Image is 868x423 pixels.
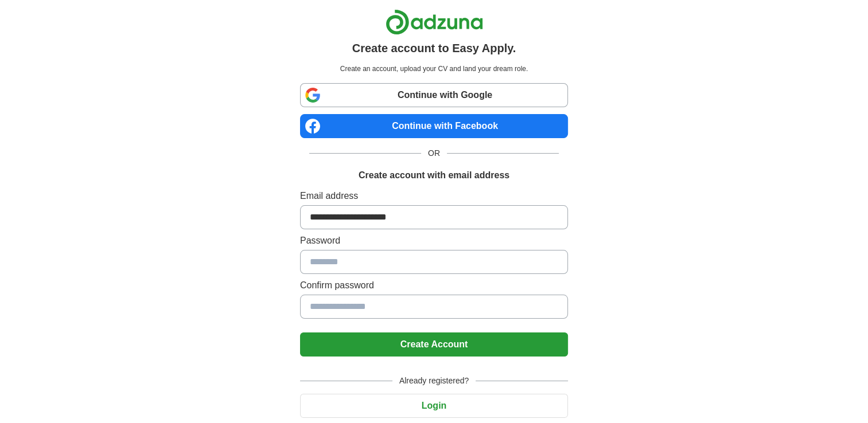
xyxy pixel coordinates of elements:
a: Continue with Facebook [300,114,568,138]
label: Confirm password [300,279,568,292]
span: Already registered? [392,375,476,387]
label: Email address [300,189,568,203]
button: Login [300,394,568,418]
h1: Create account to Easy Apply. [352,40,516,57]
span: OR [421,147,447,159]
a: Continue with Google [300,83,568,107]
a: Login [300,401,568,410]
button: Create Account [300,332,568,357]
h1: Create account with email address [359,169,509,182]
p: Create an account, upload your CV and land your dream role. [302,64,566,74]
img: Adzuna logo [386,9,483,35]
label: Password [300,234,568,248]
